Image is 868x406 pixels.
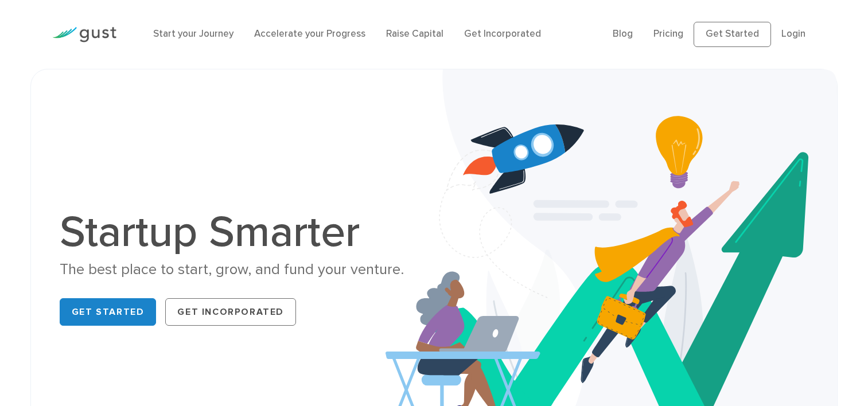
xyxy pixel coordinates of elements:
div: The best place to start, grow, and fund your venture. [60,260,426,280]
h1: Startup Smarter [60,210,426,254]
a: Login [781,28,805,40]
a: Start your Journey [153,28,233,40]
a: Pricing [653,28,683,40]
a: Get Incorporated [464,28,541,40]
a: Raise Capital [386,28,443,40]
img: Gust Logo [52,27,116,42]
a: Get Started [60,298,157,326]
a: Accelerate your Progress [254,28,365,40]
a: Get Incorporated [165,298,296,326]
a: Get Started [694,22,771,47]
a: Blog [613,28,633,40]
